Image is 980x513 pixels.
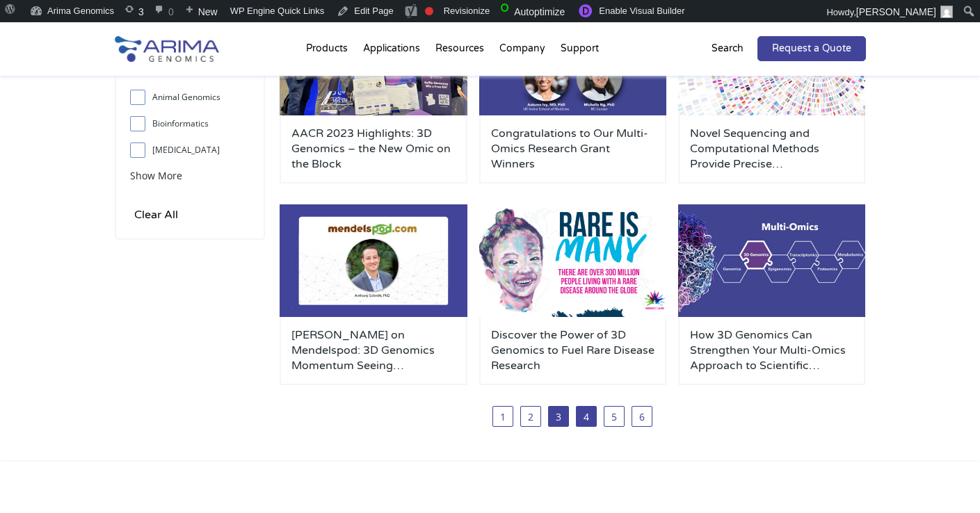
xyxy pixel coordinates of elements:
[632,406,652,427] a: 6
[548,406,569,427] span: 3
[280,204,467,317] img: Anthony-Schmitt-PhD-2-500x300.jpg
[491,126,655,172] a: Congratulations to Our Multi-Omics Research Grant Winners
[479,204,667,317] img: Rare-is-Many_-500x300.png
[291,327,456,373] a: [PERSON_NAME] on Mendelspod: 3D Genomics Momentum Seeing Translational Success
[690,126,854,172] a: Novel Sequencing and Computational Methods Provide Precise Reconstruction of [MEDICAL_DATA] Genomes
[576,406,597,427] a: 4
[520,406,541,427] a: 2
[291,126,456,172] a: AACR 2023 Highlights: 3D Genomics – the New Omic on the Block
[491,327,655,373] a: Discover the Power of 3D Genomics to Fuel Rare Disease Research
[130,169,182,182] span: Show More
[115,36,219,62] img: Arima-Genomics-logo
[604,406,625,427] a: 5
[130,113,250,134] label: Bioinformatics
[130,140,250,161] label: [MEDICAL_DATA]
[492,406,513,427] a: 1
[678,204,866,317] img: Multi_Omics-500x300.jpg
[712,40,744,58] p: Search
[690,327,854,373] a: How 3D Genomics Can Strengthen Your Multi-Omics Approach to Scientific Research
[757,36,866,61] a: Request a Quote
[130,205,182,225] input: Clear All
[856,6,936,17] span: [PERSON_NAME]
[425,7,433,15] div: Focus keyphrase not set
[130,87,250,108] label: Animal Genomics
